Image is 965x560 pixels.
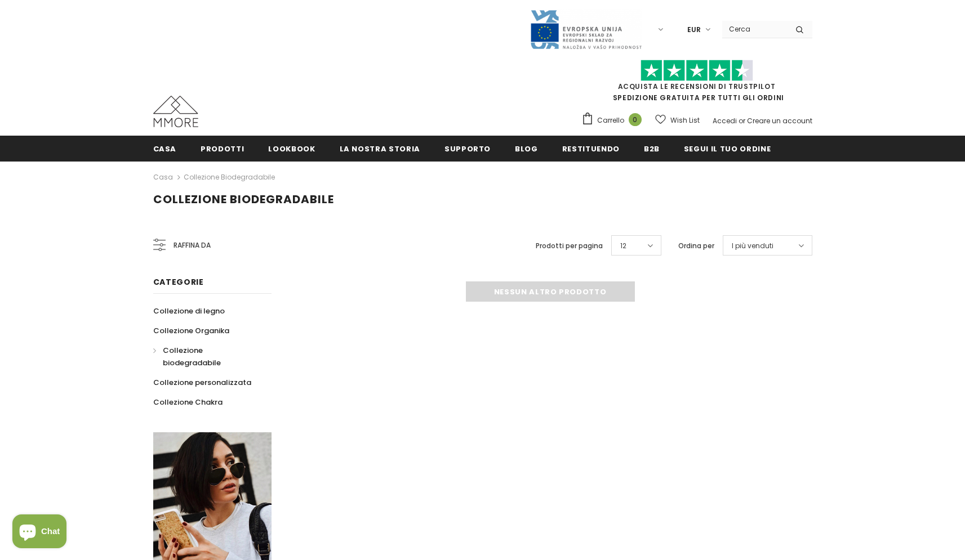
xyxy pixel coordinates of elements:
a: Collezione Chakra [153,392,223,412]
span: Collezione Organika [153,325,229,336]
a: Blog [515,136,538,161]
a: Collezione di legno [153,301,225,321]
inbox-online-store-chat: Shopify online store chat [9,514,70,551]
a: Javni Razpis [530,24,642,34]
a: Casa [153,136,177,161]
a: Acquista le recensioni di TrustPilot [618,82,776,91]
span: Restituendo [562,144,620,154]
a: Collezione Organika [153,321,229,341]
span: SPEDIZIONE GRATUITA PER TUTTI GLI ORDINI [581,65,812,102]
span: Collezione di legno [153,306,225,316]
input: Search Site [722,21,787,37]
img: Fidati di Pilot Stars [641,60,753,82]
a: Lookbook [268,136,315,161]
span: Carrello [597,115,624,126]
span: Prodotti [201,144,244,154]
span: La nostra storia [340,144,420,154]
span: Lookbook [268,144,315,154]
span: Categorie [153,276,204,288]
span: supporto [444,144,491,154]
a: La nostra storia [340,136,420,161]
span: Casa [153,144,177,154]
span: Raffina da [174,239,211,252]
span: Collezione Chakra [153,397,223,407]
a: Casa [153,171,173,184]
span: EUR [687,24,701,35]
a: Collezione biodegradabile [184,172,275,182]
label: Ordina per [678,240,714,252]
span: Segui il tuo ordine [684,144,771,154]
a: Segui il tuo ordine [684,136,771,161]
a: Collezione biodegradabile [153,341,259,373]
a: Creare un account [747,116,812,126]
img: Casi MMORE [153,96,198,127]
span: Wish List [670,115,700,126]
span: B2B [644,144,660,154]
a: Carrello 0 [581,112,647,129]
span: Blog [515,144,538,154]
img: Javni Razpis [530,9,642,50]
a: Restituendo [562,136,620,161]
a: Accedi [713,116,737,126]
span: Collezione biodegradabile [153,191,334,207]
a: B2B [644,136,660,161]
span: I più venduti [732,240,773,252]
a: supporto [444,136,491,161]
span: Collezione biodegradabile [163,345,221,368]
span: 12 [620,240,626,252]
span: or [739,116,745,126]
span: 0 [629,113,642,126]
a: Wish List [655,110,700,130]
a: Collezione personalizzata [153,373,251,392]
span: Collezione personalizzata [153,377,251,388]
a: Prodotti [201,136,244,161]
label: Prodotti per pagina [536,240,603,252]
